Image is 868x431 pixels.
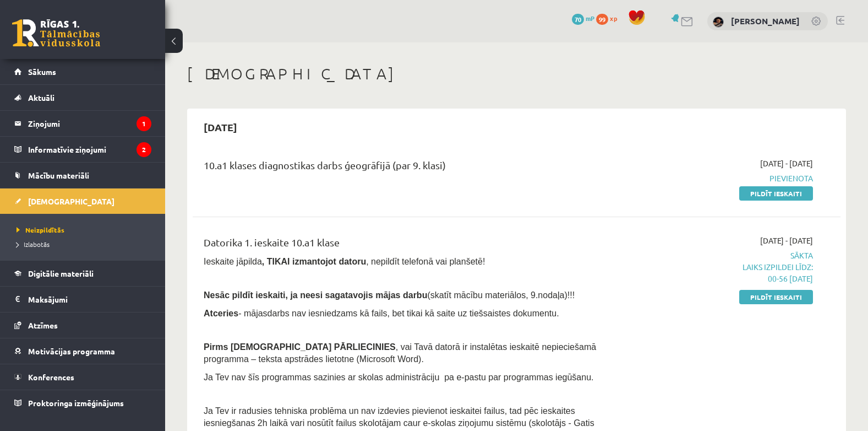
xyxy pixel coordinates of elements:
span: Proktoringa izmēģinājums [28,398,124,408]
h1: [DEMOGRAPHIC_DATA] [187,64,846,83]
a: Mācību materiāli [14,163,151,188]
i: 2 [137,142,151,157]
span: xp [610,14,617,23]
span: Atzīmes [28,320,58,330]
span: mP [586,14,594,23]
span: Sākums [28,67,56,77]
a: Aktuāli [14,85,151,110]
img: Daila Kronberga [713,17,724,28]
span: - mājasdarbs nav iesniedzams kā fails, bet tikai kā saite uz tiešsaistes dokumentu. [204,309,559,318]
span: (skatīt mācību materiālos, 9.nodaļa)!!! [427,290,575,300]
a: Motivācijas programma [14,338,151,364]
span: Ja Tev nav šīs programmas sazinies ar skolas administrāciju pa e-pastu par programmas iegūšanu. [204,373,593,382]
span: Pievienota [621,173,813,184]
span: [DEMOGRAPHIC_DATA] [28,196,114,206]
span: Mācību materiāli [28,170,89,180]
i: 1 [137,116,151,131]
span: Nesāc pildīt ieskaiti, ja neesi sagatavojis mājas darbu [204,290,427,300]
span: 70 [572,14,584,25]
span: Motivācijas programma [28,346,115,356]
a: Konferences [14,364,151,390]
a: Digitālie materiāli [14,261,151,286]
a: Pildīt ieskaiti [739,186,813,201]
span: Izlabotās [17,240,50,249]
b: Atceries [204,309,238,318]
a: Informatīvie ziņojumi2 [14,137,151,162]
a: 99 xp [596,14,623,23]
span: Aktuāli [28,93,54,103]
span: Digitālie materiāli [28,268,94,278]
a: [PERSON_NAME] [731,15,800,26]
span: [DATE] - [DATE] [760,235,813,246]
a: Pildīt ieskaiti [739,290,813,304]
a: Sākums [14,59,151,84]
span: Konferences [28,372,74,382]
a: Maksājumi [14,287,151,312]
a: [DEMOGRAPHIC_DATA] [14,188,151,214]
a: 70 mP [572,14,594,23]
span: Pirms [DEMOGRAPHIC_DATA] PĀRLIECINIES [204,342,396,352]
legend: Informatīvie ziņojumi [28,137,151,162]
div: Datorika 1. ieskaite 10.a1 klase [204,235,604,255]
legend: Maksājumi [28,287,151,312]
span: , vai Tavā datorā ir instalētas ieskaitē nepieciešamā programma – teksta apstrādes lietotne (Micr... [204,342,596,364]
div: 10.a1 klases diagnostikas darbs ģeogrāfijā (par 9. klasi) [204,158,604,178]
legend: Ziņojumi [28,111,151,136]
span: Sākta [621,250,813,284]
h2: [DATE] [193,114,248,140]
a: Ziņojumi1 [14,111,151,136]
p: Laiks izpildei līdz: 00-56 [DATE] [621,261,813,284]
span: Neizpildītās [17,225,64,234]
a: Proktoringa izmēģinājums [14,390,151,416]
span: [DATE] - [DATE] [760,158,813,169]
span: Ieskaite jāpilda , nepildīt telefonā vai planšetē! [204,257,485,266]
a: Neizpildītās [17,225,154,235]
span: 99 [596,14,608,25]
a: Rīgas 1. Tālmācības vidusskola [12,19,100,47]
a: Izlabotās [17,239,154,249]
b: , TIKAI izmantojot datoru [262,257,366,266]
a: Atzīmes [14,313,151,338]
